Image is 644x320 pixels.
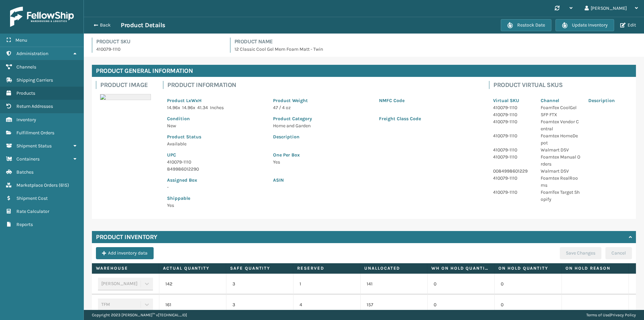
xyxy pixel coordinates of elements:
[493,168,533,175] p: 0084998601229
[273,151,477,158] p: One Per Box
[167,195,265,202] p: Shippable
[494,274,561,294] td: 0
[16,130,54,136] span: Fulfillment Orders
[96,247,154,259] button: Add inventory data
[182,105,195,110] span: 14.96 x
[163,265,222,271] label: Actual Quantity
[618,22,638,28] button: Edit
[297,265,356,271] label: Reserved
[100,81,155,89] h4: Product Image
[16,156,40,162] span: Containers
[493,81,632,89] h4: Product Virtual SKUs
[360,294,427,315] td: 157
[555,19,614,31] button: Update Inventory
[493,97,533,104] p: Virtual SKU
[167,140,265,147] p: Available
[541,118,580,132] p: Foamtex Vendor Central
[159,294,226,315] td: 161
[586,313,609,317] a: Terms of Use
[588,97,628,104] p: Description
[273,105,291,110] span: 47 / 4 oz
[226,274,293,294] td: 3
[16,90,35,96] span: Products
[16,222,33,227] span: Reports
[16,143,52,149] span: Shipment Status
[610,313,636,317] a: Privacy Policy
[493,118,533,125] p: 410079-1110
[167,122,265,129] p: New
[167,115,265,122] p: Condition
[167,202,265,209] p: Yes
[92,310,187,320] p: Copyright 2023 [PERSON_NAME]™ v [TECHNICAL_ID]
[493,111,533,118] p: 410079-1110
[159,274,226,294] td: 142
[501,19,551,31] button: Restock Date
[16,64,36,70] span: Channels
[605,247,632,259] button: Cancel
[167,158,265,166] p: 410079-1110
[566,265,624,271] label: On Hold Reason
[197,105,208,110] span: 41.34
[167,177,265,184] p: Assigned Box
[273,177,477,184] p: ASIN
[493,146,533,153] p: 410079-1110
[121,21,165,29] h3: Product Details
[493,153,533,161] p: 410079-1110
[541,97,580,104] p: Channel
[273,97,371,104] p: Product Weight
[541,175,580,189] p: Foamtex RealRooms
[427,294,494,315] td: 0
[167,184,265,191] p: -
[16,169,34,175] span: Batches
[96,38,222,46] h4: Product SKU
[541,153,580,168] p: Foamtex Manual Orders
[234,46,636,53] p: 12 Classic Cool Gel Mem Foam Matt - Twin
[16,195,48,201] span: Shipment Cost
[167,81,481,89] h4: Product Information
[541,189,580,203] p: FoamTex Target Shopify
[498,265,557,271] label: On Hold Quantity
[273,122,371,129] p: Home and Garden
[379,97,477,104] p: NMFC Code
[494,294,561,315] td: 0
[300,281,354,287] p: 1
[16,51,48,56] span: Administration
[273,115,371,122] p: Product Category
[16,103,53,109] span: Return Addresses
[379,115,477,122] p: Freight Class Code
[96,233,157,241] h4: Product Inventory
[100,94,151,100] img: 51104088640_40f294f443_o-scaled-700x700.jpg
[167,166,265,173] p: 849986012290
[59,182,69,188] span: ( 615 )
[541,168,580,175] p: Walmart DSV
[427,274,494,294] td: 0
[234,38,636,46] h4: Product Name
[226,294,293,315] td: 3
[96,265,155,271] label: Warehouse
[493,175,533,182] p: 410079-1110
[15,37,27,43] span: Menu
[167,105,180,110] span: 14.96 x
[560,247,601,259] button: Save Changes
[273,133,477,140] p: Description
[360,274,427,294] td: 141
[167,133,265,140] p: Product Status
[167,151,265,158] p: UPC
[96,46,222,53] p: 410079-1110
[16,182,58,188] span: Marketplace Orders
[541,111,580,118] p: SFP FTX
[16,209,49,214] span: Rate Calculator
[92,65,636,77] h4: Product General Information
[541,104,580,111] p: FoamTex CoolGel
[167,97,265,104] p: Product LxWxH
[300,302,354,308] p: 4
[586,310,636,320] div: |
[541,146,580,153] p: Walmart DSV
[493,132,533,139] p: 410079-1110
[230,265,289,271] label: Safe Quantity
[210,105,224,110] span: Inches
[10,7,74,27] img: logo
[273,158,477,166] p: Yes
[541,132,580,146] p: Foamtex HomeDepot
[364,265,423,271] label: Unallocated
